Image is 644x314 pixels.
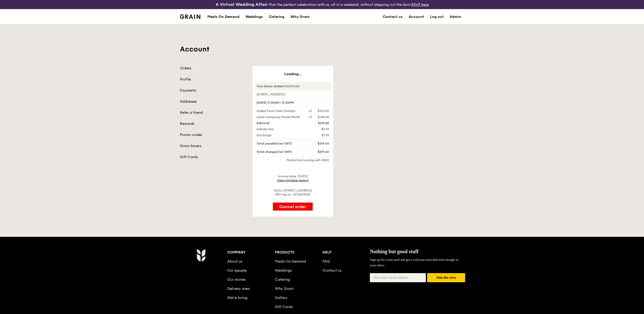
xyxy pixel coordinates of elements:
[318,115,329,119] div: $108.50
[216,2,268,7] h3: A Virtual Wedding Affair
[309,109,312,113] div: x7
[275,268,292,273] a: Weddings
[275,296,287,300] a: Gallery
[317,109,329,113] div: $105.00
[227,259,242,264] a: About us
[180,144,246,149] a: Grain Savers
[180,14,200,19] img: Grain
[227,296,247,300] a: We’re hiring
[253,121,306,125] div: Subtotal
[180,77,246,82] a: Profile
[275,305,293,309] a: Gift Cards
[275,249,323,256] div: Products
[227,249,275,256] div: Company
[306,141,332,146] div: $219.40
[370,273,426,282] input: Non-spam email address
[180,45,464,54] h1: Account
[256,84,282,88] strong: Your Grain Order
[306,121,332,125] div: $213.50
[245,9,263,24] div: Weddings
[261,72,325,76] h3: Loading...
[287,9,313,24] a: Why Grain
[180,155,246,160] a: Gift Cards
[277,179,309,182] a: View printable version
[323,259,330,264] a: FAQ
[447,9,464,24] a: Admin
[266,9,287,24] a: Catering
[275,287,293,291] a: Why Grain
[370,249,418,254] span: Nothing but good stuff
[180,121,246,126] a: Rewards
[291,9,310,24] div: Why Grain
[309,115,312,119] div: x7
[254,158,331,162] div: MasterCard ending with 2800
[253,133,306,137] div: Surcharge
[306,150,332,154] div: $219.40
[306,133,332,137] div: $1.95
[306,127,332,131] div: $3.95
[180,88,246,93] a: Payments
[227,287,250,291] a: Delivery area
[177,2,467,7] div: Plan the perfect celebration with us, all in a weekend, without stepping out the door.
[254,82,331,90] div: #G3293489
[254,98,331,107] div: [DATE] 11:30AM–12:30PM
[207,9,239,24] div: Meals On Demand
[253,109,306,113] div: Grilled Farm Fresh Chicken
[242,9,266,24] a: Weddings
[406,9,427,24] a: Account
[273,203,313,211] button: Cancel order
[323,268,341,273] a: Contact us
[256,142,292,145] span: Total payable (w/ GST)
[254,92,331,96] div: [STREET_ADDRESS]
[253,127,306,131] div: Delivery fee
[197,249,205,262] img: Grain
[253,150,306,154] div: Total charged (w/ GST)
[370,258,459,267] span: Sign up for Grain mail and get a welcome treat delivered straight to your inbox.
[180,110,246,115] a: Refer a friend
[323,249,370,256] div: Help
[180,66,246,71] a: Orders
[254,174,331,182] div: Invoice date: [DATE]
[269,9,284,24] div: Catering
[227,277,245,282] a: Our stories
[380,9,406,24] a: Contact us
[227,268,246,273] a: Our people
[254,188,331,196] div: Grain, [STREET_ADDRESS] GST reg no: 201332903E
[180,99,246,104] a: Addresses
[253,115,306,119] div: Ayam Kampung Masak Merah
[275,277,290,282] a: Catering
[411,3,429,7] a: RSVP here
[427,9,447,24] a: Log out
[180,132,246,137] a: Promo codes
[275,259,306,264] a: Meals On Demand
[180,9,200,24] a: GrainGrain
[427,273,465,282] button: Join the crew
